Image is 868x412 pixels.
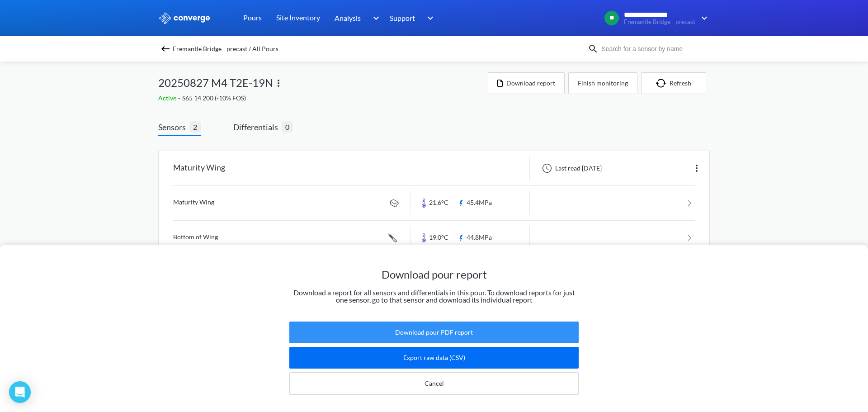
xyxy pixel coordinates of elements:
[158,12,211,24] img: logo_ewhite.svg
[160,43,171,54] img: backspace.svg
[624,19,695,25] span: Fremantle Bridge - precast
[173,43,278,55] span: Fremantle Bridge - precast / All Pours
[289,347,579,369] button: Export raw data (CSV)
[335,12,361,24] span: Analysis
[289,289,579,303] p: Download a report for all sensors and differentials in this pour. To download reports for just on...
[289,267,579,282] h1: Download pour report
[367,13,382,24] img: downArrow.svg
[695,13,710,24] img: downArrow.svg
[390,12,415,24] span: Support
[289,322,579,343] button: Download pour PDF report
[588,43,599,54] img: icon-search.svg
[421,13,436,24] img: downArrow.svg
[289,372,579,395] button: Cancel
[9,381,31,403] div: Open Intercom Messenger
[599,44,708,54] input: Search for a sensor by name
